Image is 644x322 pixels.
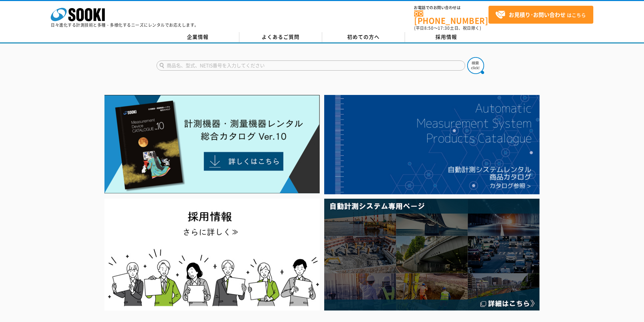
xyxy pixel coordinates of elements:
[322,32,405,42] a: 初めての方へ
[414,10,488,24] a: [PHONE_NUMBER]
[104,95,320,194] img: Catalog Ver10
[324,199,540,311] img: 自動計測システム専用ページ
[157,32,239,42] a: 企業情報
[414,25,481,31] span: (平日 ～ 土日、祝日除く)
[488,6,593,24] a: お見積り･お問い合わせはこちら
[324,95,540,194] img: 自動計測システムカタログ
[239,32,322,42] a: よくあるご質問
[157,60,465,71] input: 商品名、型式、NETIS番号を入力してください
[509,10,566,19] strong: お見積り･お問い合わせ
[414,6,488,10] span: お電話でのお問い合わせは
[347,33,380,41] span: 初めての方へ
[51,23,199,27] p: 日々進化する計測技術と多種・多様化するニーズにレンタルでお応えします。
[405,32,488,42] a: 採用情報
[104,199,320,311] img: SOOKI recruit
[467,57,484,74] img: btn_search.png
[424,25,434,31] span: 8:50
[495,10,586,20] span: はこちら
[438,25,450,31] span: 17:30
